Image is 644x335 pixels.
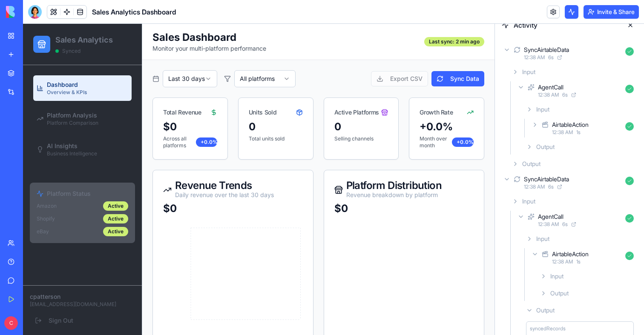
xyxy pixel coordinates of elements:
div: Active [80,190,105,200]
div: 0 [226,96,280,110]
span: Amazon [14,179,34,186]
div: AgentCall [538,83,563,92]
span: Input [522,197,535,206]
span: Sales Analytics Dashboard [92,7,176,17]
span: Output [536,143,555,151]
span: 12:38 AM [538,221,559,228]
div: Platform Distribution [323,157,419,167]
div: Daily revenue over the last 30 days [152,167,251,175]
span: 1 s [576,129,581,136]
span: Shopify [14,192,32,198]
span: eBay [14,204,26,211]
div: SyncAirtableData [524,46,569,54]
div: Revenue breakdown by platform [323,167,419,175]
span: 1 s [576,258,581,265]
span: C [4,316,18,330]
span: Dashboard [24,57,55,65]
h2: Sales Analytics [32,10,90,22]
div: Active [80,203,105,212]
span: Input [536,105,549,114]
span: AI Insights [24,118,55,126]
div: SyncAirtableData [524,175,569,183]
span: 6 s [562,92,568,98]
a: Platform AnalysisPlatform Comparison [10,82,109,108]
span: Synced [39,24,57,31]
h1: Sales Dashboard [129,7,243,20]
a: AI InsightsBusiness Intelligence [10,113,109,138]
p: Across all platforms [140,112,173,125]
button: Sync Data [408,47,461,63]
p: Month over month [397,112,429,125]
span: Input [536,235,549,243]
div: Total Revenue [140,84,178,93]
span: Platform Status [24,166,68,174]
p: Selling channels [311,112,351,118]
span: 6 s [548,54,554,61]
span: 6 s [548,183,554,190]
span: 6 s [562,221,568,228]
span: 12:38 AM [552,129,573,136]
span: Input [550,272,563,281]
span: 12:38 AM [538,92,559,98]
div: Units Sold [226,84,254,93]
span: 12:38 AM [524,183,545,190]
span: 12:38 AM [524,54,545,61]
div: Active Platforms [311,84,356,93]
div: Revenue Trends [152,157,251,167]
span: Overview & KPIs [24,65,64,72]
span: Input [522,68,535,76]
div: Growth Rate [397,84,430,93]
div: AirtableAction [552,250,589,258]
div: $0 [140,178,280,192]
span: 12:38 AM [552,258,573,265]
span: Output [550,289,569,298]
div: Active [80,178,105,187]
a: DashboardOverview & KPIs [10,52,109,77]
div: 0 [311,96,365,110]
div: cpatterson [7,269,112,277]
div: $0 [140,96,194,110]
button: Invite & Share [584,5,639,19]
span: Output [522,160,540,168]
div: Last sync: 2 min ago [401,13,461,23]
div: AgentCall [538,212,563,221]
span: syncedRecords [530,325,566,332]
div: AirtableAction [552,120,589,129]
div: [EMAIL_ADDRESS][DOMAIN_NAME] [7,277,112,284]
div: + 0.0 % [173,114,194,123]
span: Platform Comparison [24,96,75,103]
img: logo [6,6,59,18]
div: $0 [311,178,451,192]
span: Activity [514,20,618,30]
div: + 0.0 % [429,114,451,123]
span: Platform Analysis [24,87,74,96]
span: Business Intelligence [24,126,74,133]
p: Monitor your multi-platform performance [129,20,243,29]
button: Sign Out [7,289,112,304]
div: +0.0% [397,96,451,110]
span: Output [536,306,555,315]
p: Total units sold [226,112,262,118]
